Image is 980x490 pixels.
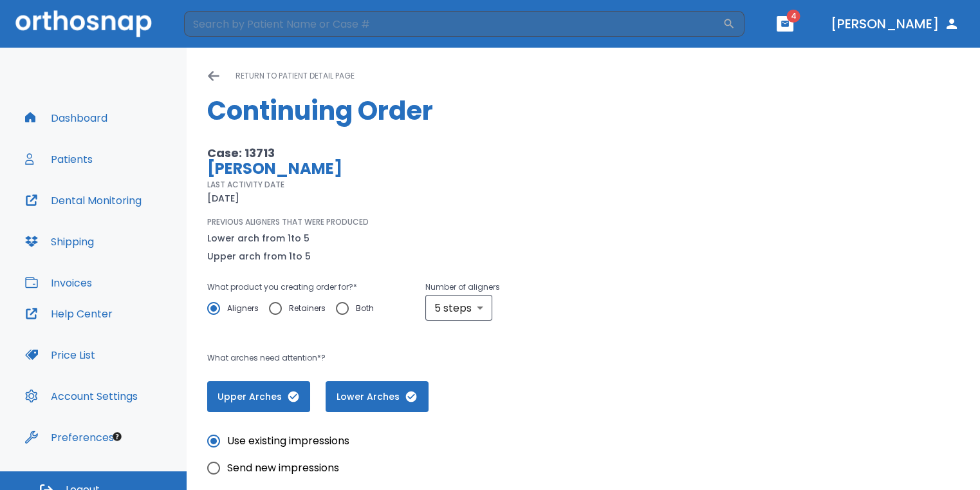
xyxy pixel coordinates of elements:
span: Send new impressions [227,460,339,476]
button: Dashboard [17,102,115,133]
p: Lower arch from 1 to 5 [207,231,311,246]
button: Upper Arches [207,381,310,412]
div: 5 steps [425,295,492,321]
button: Help Center [17,298,120,329]
p: Upper arch from 1 to 5 [207,249,311,264]
button: Shipping [17,226,102,257]
button: Patients [17,144,100,174]
span: Upper Arches [220,390,297,404]
button: Preferences [17,422,122,453]
span: Use existing impressions [227,433,349,449]
h1: Continuing Order [207,91,959,130]
span: Lower Arches [338,390,416,404]
img: Orthosnap [15,10,152,37]
p: [DATE] [207,191,239,206]
p: LAST ACTIVITY DATE [207,179,284,191]
div: Tooltip anchor [111,431,123,442]
button: [PERSON_NAME] [826,12,965,35]
button: Price List [17,339,103,370]
p: [PERSON_NAME] [207,161,646,176]
span: Both [356,301,374,316]
span: 4 [787,10,800,23]
button: Account Settings [17,381,145,411]
span: Retainers [289,301,326,316]
button: Dental Monitoring [17,185,149,216]
p: return to patient detail page [236,68,355,84]
p: Case: 13713 [207,146,646,161]
p: PREVIOUS ALIGNERS THAT WERE PRODUCED [207,216,369,228]
p: What product you creating order for? * [207,279,384,295]
button: Lower Arches [326,381,429,412]
input: Search by Patient Name or Case # [184,11,723,37]
span: Aligners [227,301,259,316]
button: Invoices [17,267,100,298]
p: Number of aligners [425,279,500,295]
p: What arches need attention*? [207,350,646,366]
